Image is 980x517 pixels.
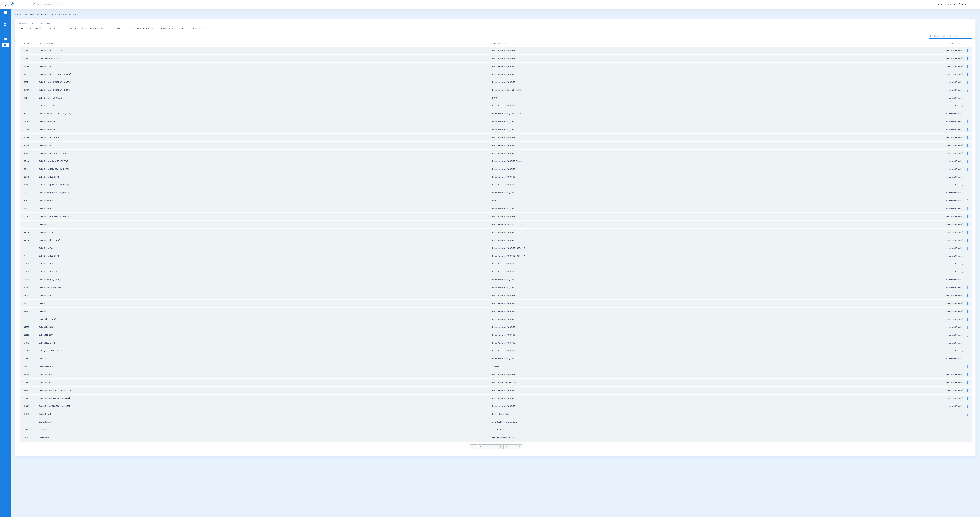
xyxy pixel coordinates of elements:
td: In-Network (Premier) [945,110,965,118]
td: 84105 [20,363,39,371]
img: group-vertical.svg [967,144,968,147]
td: 43090 [20,387,39,394]
td: Delta Dental of [US_STATE] [492,102,945,110]
img: group-vertical.svg [967,168,968,171]
td: In-Network (Premier) [945,102,965,110]
td: 23166 [20,181,39,189]
td: CXALC [20,426,39,434]
td: Delta Dental of [US_STATE] [492,284,945,292]
td: In-Network (Premier) [945,70,965,78]
img: group-vertical.svg [967,342,968,344]
td: Delta Dental of [US_STATE]-2019 [39,150,492,157]
img: Zuub Logo [5,2,14,6]
td: Delta Dental WI 2017 [39,268,492,276]
span: Zuub Admin - Dental Care at [GEOGRAPHIC_DATA] [933,3,975,6]
td: Dental Guard [39,410,492,418]
td: Delta Dental of [GEOGRAPHIC_DATA] [39,86,492,94]
td: Delta Dental of [US_STATE] [492,387,945,394]
img: group-vertical.svg [967,279,968,281]
td: 51022 [20,189,39,197]
td: Delta Dental of [US_STATE] [39,94,492,102]
img: group-vertical.svg [967,397,968,400]
td: In-Network (Premier) [945,47,965,54]
td: In-Network (Premier) [945,379,965,386]
td: Delta Dental of [US_STATE] [492,47,945,54]
img: arrow-right-blue.svg [511,446,512,447]
td: In-Network (Premier) [945,213,965,220]
td: Delta Dental of [US_STATE] (DDPA) - AI [492,244,945,252]
td: CDTN1 [20,213,39,220]
td: Delta IL [39,300,492,307]
img: group-vertical.svg [967,429,968,431]
td: 84056 [20,371,39,378]
td: In-Network (Premier) [945,118,965,126]
th: Zuub Payer Name [492,41,945,47]
img: Search Icon [33,3,35,6]
td: 23166 [20,315,39,323]
td: In-Network (Premier) [945,221,965,228]
img: group-vertical.svg [967,247,968,250]
td: Delta Dental of [US_STATE] [492,189,945,197]
img: group-vertical.svg [967,184,968,186]
td: Ameritas Life Insurance Corp. [492,418,945,426]
td: -- [945,426,965,434]
td: Delta Dental of [US_STATE] [492,55,945,62]
td: CX049 [20,410,39,418]
td: 39069 [20,134,39,141]
td: 94276 [20,197,39,205]
td: Delta Dental of [US_STATE] Federal [492,157,945,165]
td: In-Network (Premier) [945,331,965,339]
li: Last [514,444,522,449]
td: Delta Dental [US_STATE] [39,236,492,244]
img: group-vertical.svg [967,136,968,139]
td: Delta Dental ofCA OUT OF NETWRK [39,157,492,165]
td: 94276 [20,94,39,102]
td: Delta Dental PPO [39,197,492,205]
span: Insurance Verification - Insurance Payer Mapping [26,14,78,16]
td: In-Network (Premier) [945,347,965,355]
td: DDIC [492,197,945,205]
img: group-vertical.svg [967,334,968,337]
td: Dental Guard Preferred [492,410,945,418]
td: In-Network (Premier) [945,387,965,394]
td: Delta Dental of WI 2019 [39,134,492,141]
td: 39069 [20,402,39,410]
td: -- [945,410,965,418]
img: group-vertical.svg [967,373,968,376]
td: CX014 [20,434,39,442]
td: DDTX1 [20,86,39,94]
td: In-Network (Premier) [945,244,965,252]
td: Delta Dental of [US_STATE] [492,118,945,126]
h3: Insurance Verification Mapping [19,23,972,25]
td: Dental Select Plus [39,418,492,426]
td: Delta Dental of RI [39,63,492,70]
td: 39069 [20,276,39,284]
th: Network Status [945,41,965,47]
img: group-vertical.svg [967,73,968,76]
li: 11 [504,445,509,449]
img: group-vertical.svg [967,255,968,257]
td: In-Network (Premier) [945,252,965,260]
td: Delta Dental of [US_STATE] [492,323,945,331]
li: First [470,444,477,449]
img: group-vertical.svg [967,120,968,123]
td: 43090 [20,284,39,292]
img: group-vertical.svg [967,326,968,329]
td: Delta Dental of [US_STATE] [492,63,945,70]
img: group-vertical.svg [967,192,968,194]
td: CDKS1 [20,355,39,363]
td: Delta Dental of [US_STATE] [492,300,945,307]
td: In-Network (Premier) [945,300,965,307]
td: WDENC [20,379,39,386]
td: Delta of IL. 2020 [39,323,492,331]
td: Delta Dental of WI [39,118,492,126]
td: Dental Dental CO [39,371,492,378]
img: group-vertical.svg [967,207,968,210]
td: In-Network (Premier) [945,260,965,268]
td: Delta Dental of [US_STATE] [492,142,945,149]
td: Delta Dental of [US_STATE] [39,142,492,149]
td: DDTX1 [20,221,39,228]
td: Delta Dental of [US_STATE] [492,134,945,141]
td: In-Network (Premier) [945,268,965,276]
td: Delta Dental Individual - AI [492,379,945,386]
